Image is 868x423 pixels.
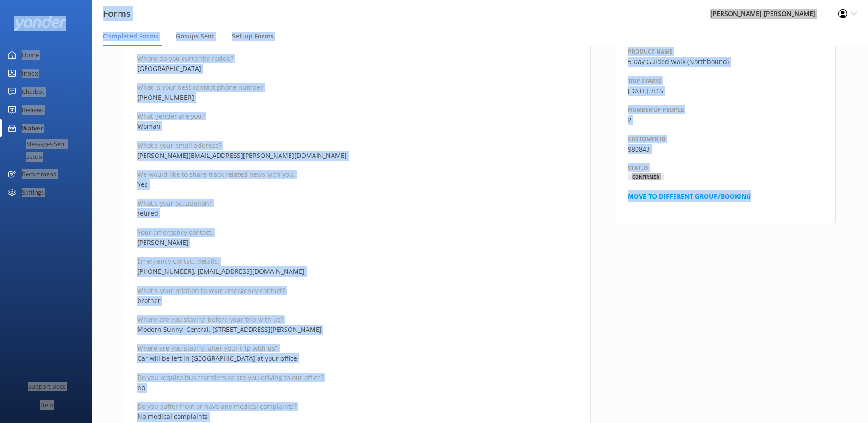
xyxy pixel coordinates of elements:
[22,64,38,82] div: Inbox
[628,135,823,143] p: Customer ID
[628,86,823,96] p: [DATE] 7:15
[40,396,53,414] div: Help
[5,137,66,150] div: Messages Sent
[5,137,92,150] a: Messages Sent
[22,119,43,137] div: Waiver
[628,192,751,201] a: Move to different Group/Booking
[628,57,823,67] p: 5 Day Guided Walk (Northbound)
[28,377,65,396] div: Support Docs
[628,105,823,114] p: Number of people
[176,32,215,41] span: Groups Sent
[628,115,823,125] p: 2
[137,296,577,306] p: brother
[5,150,92,163] a: Setup
[22,82,44,101] div: Chatbot
[628,144,823,154] p: 980843
[22,183,44,201] div: Settings
[137,238,577,248] p: [PERSON_NAME]
[103,32,158,41] span: Completed Forms
[137,121,577,131] p: Woman
[137,325,577,335] p: Modern,Sunny, Central. [STREET_ADDRESS][PERSON_NAME]
[137,412,577,422] p: No medical complaints
[22,46,39,64] div: Home
[137,383,577,393] p: no
[137,83,577,92] p: What is your best contact phone number
[137,54,577,63] p: Where do you currently reside?
[137,199,577,207] p: What's your occupation?
[137,179,577,190] p: Yes
[232,32,274,41] span: Set-up Forms
[5,150,42,163] div: Setup
[628,76,823,85] p: Trip starts
[137,228,577,237] p: Your emergency contact.
[137,151,577,161] p: [PERSON_NAME][EMAIL_ADDRESS][PERSON_NAME][DOMAIN_NAME]
[22,101,44,119] div: Reviews
[137,257,577,266] p: Emergency contact details.
[137,353,577,363] p: Car will be left in [GEOGRAPHIC_DATA] at your office
[103,6,131,21] h3: Forms
[22,165,57,183] div: Recommend
[137,208,577,218] p: retired
[137,170,577,179] p: We would like to share track related news with you.
[137,402,577,411] p: Do you suffer from or have any medical complaints?
[137,112,577,120] p: What gender are you?
[137,286,577,295] p: What's your relation to your emergency contact?
[14,16,66,31] img: yonder-white-logo.png
[628,173,664,180] div: Confirmed
[137,141,577,150] p: What's your email address?
[137,92,577,103] p: [PHONE_NUMBER]
[137,344,577,352] p: Where are you staying after your trip with us?
[628,163,823,172] p: Status
[628,47,823,56] p: Product name
[137,64,577,74] p: [GEOGRAPHIC_DATA]
[137,315,577,324] p: Where are you staying before your trip with us?
[137,266,577,277] p: [PHONE_NUMBER]. [EMAIL_ADDRESS][DOMAIN_NAME]
[137,373,577,382] p: Do you require bus transfers or are you driving to our office?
